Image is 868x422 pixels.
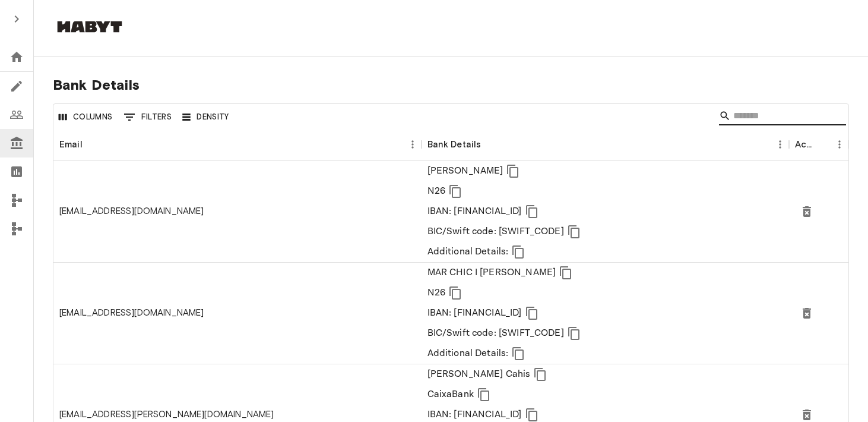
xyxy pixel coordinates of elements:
button: Menu [831,136,848,153]
div: Bank Details [427,128,481,161]
p: CaixaBank [427,388,474,402]
span: Bank Details [53,76,849,94]
div: 04.cruz.g@gmail.com [59,408,274,421]
button: Sort [481,136,498,153]
div: Actions [795,128,814,161]
p: [PERSON_NAME] [427,164,503,178]
button: Menu [771,136,789,153]
div: 00chicmar@gmail.com [59,307,204,319]
p: MAR CHIC I [PERSON_NAME] [427,266,556,280]
div: Actions [789,128,848,161]
p: IBAN: [FINANCIAL_ID] [427,306,522,320]
button: Select columns [56,108,116,127]
p: N26 [427,286,445,300]
button: Menu [404,136,422,153]
p: BIC/Swift code: [SWIFT_CODE] [427,326,564,341]
div: Email [59,128,83,161]
p: N26 [427,184,445,199]
div: Email [53,128,422,161]
p: IBAN: [FINANCIAL_ID] [427,408,522,422]
div: 0000againism@gmail.com [59,205,204,218]
button: Show filters [121,108,175,127]
img: Habyt [54,21,125,33]
div: Search [719,106,846,128]
button: Sort [83,136,99,153]
p: BIC/Swift code: [SWIFT_CODE] [427,225,564,239]
button: Density [179,108,232,127]
p: IBAN: [FINANCIAL_ID] [427,204,522,219]
p: [PERSON_NAME] Cahis [427,367,531,382]
button: Sort [814,136,831,153]
p: Additional Details: [427,347,509,361]
p: Additional Details: [427,245,509,259]
div: Bank Details [422,128,790,161]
